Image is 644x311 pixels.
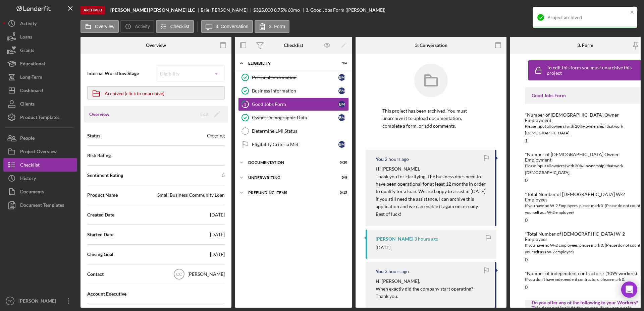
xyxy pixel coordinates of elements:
[20,172,36,187] div: History
[3,131,77,145] a: People
[269,24,285,29] label: 3. Form
[210,231,225,238] div: [DATE]
[87,192,118,198] span: Product Name
[3,84,77,97] button: Dashboard
[87,70,156,77] span: Internal Workflow Stage
[157,192,225,198] div: Small Business Community Loan
[3,158,77,172] button: Checklist
[3,70,77,84] a: Long-Term
[335,61,347,65] div: 3 / 6
[3,145,77,158] button: Project Overview
[80,20,119,33] button: Overview
[156,20,194,33] button: Checklist
[87,86,225,100] button: Archived (click to unarchive)
[3,44,77,57] button: Grants
[338,74,345,81] div: B M
[238,138,349,151] a: Eligibility Criteria MetBM
[253,7,273,13] div: $325,000
[201,20,253,33] button: 3. Conversation
[3,111,77,124] button: Product Templates
[20,70,42,85] div: Long-Term
[525,217,528,223] div: 0
[376,173,488,210] p: Thank you for clarifying. The business does need to have been operational for at least 12 months ...
[20,97,35,112] div: Clients
[252,102,338,107] div: Good Jobs Form
[80,6,105,14] div: Archived
[176,272,182,277] text: CC
[3,30,77,44] a: Loans
[87,251,113,258] span: Closing Goal
[20,30,32,45] div: Loans
[376,293,473,300] p: Thank you.
[621,282,637,298] div: Open Intercom Messenger
[87,291,126,297] span: Account Executive
[248,161,330,165] div: Documentation
[87,172,123,179] span: Sentiment Rating
[238,124,349,138] a: Determine LMI Status
[3,172,77,185] button: History
[338,101,345,108] div: B M
[547,15,628,20] div: Project archived
[187,271,225,277] div: [PERSON_NAME]
[376,165,488,173] p: Hi [PERSON_NAME],
[274,7,287,13] div: 8.75 %
[248,176,330,180] div: Underwriting
[586,3,641,17] button: Mark Complete
[238,71,349,84] a: Personal InformationBM
[170,24,190,29] label: Checklist
[210,211,225,218] div: [DATE]
[335,191,347,195] div: 0 / 15
[532,93,639,98] div: Good Jobs Form
[110,7,195,13] b: [PERSON_NAME] [PERSON_NAME] LLC
[20,185,44,200] div: Documents
[248,61,330,65] div: Eligibility
[210,251,225,258] div: [DATE]
[3,185,77,198] a: Documents
[255,20,289,33] button: 3. Form
[222,172,225,179] div: 5
[306,7,385,13] div: 3. Good Jobs Form ([PERSON_NAME])
[376,245,390,250] div: [DATE]
[17,294,60,309] div: [PERSON_NAME]
[238,98,349,111] a: 3Good Jobs FormBM
[525,257,528,262] div: 0
[376,285,473,293] p: When exactly did the company start operating?
[87,132,100,139] span: Status
[338,141,345,148] div: B M
[252,142,338,147] div: Eligibility Criteria Met
[385,157,409,162] time: 2025-09-30 17:57
[87,231,113,238] span: Started Date
[385,269,409,274] time: 2025-09-30 16:57
[20,44,34,59] div: Grants
[216,24,249,29] label: 3. Conversation
[376,236,413,242] div: [PERSON_NAME]
[238,111,349,124] a: Owner Demographic DataBM
[525,178,528,183] div: 0
[20,57,45,72] div: Educational
[201,7,253,13] div: Brie [PERSON_NAME]
[3,97,77,111] button: Clients
[288,7,300,13] div: 60 mo
[630,9,635,16] button: close
[532,300,639,305] div: Do you offer any of the following to your Workers?
[335,161,347,165] div: 0 / 20
[376,157,384,162] div: You
[89,111,109,118] h3: Overview
[20,198,64,213] div: Document Templates
[3,17,77,30] button: Activity
[87,271,104,277] span: Contact
[20,111,59,126] div: Product Templates
[338,114,345,121] div: B M
[146,43,166,48] div: Overview
[20,84,43,99] div: Dashboard
[547,65,641,76] div: To edit this form you must unarchive this project
[525,138,528,143] div: 1
[252,75,338,80] div: Personal Information
[338,87,345,94] div: B M
[95,24,114,29] label: Overview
